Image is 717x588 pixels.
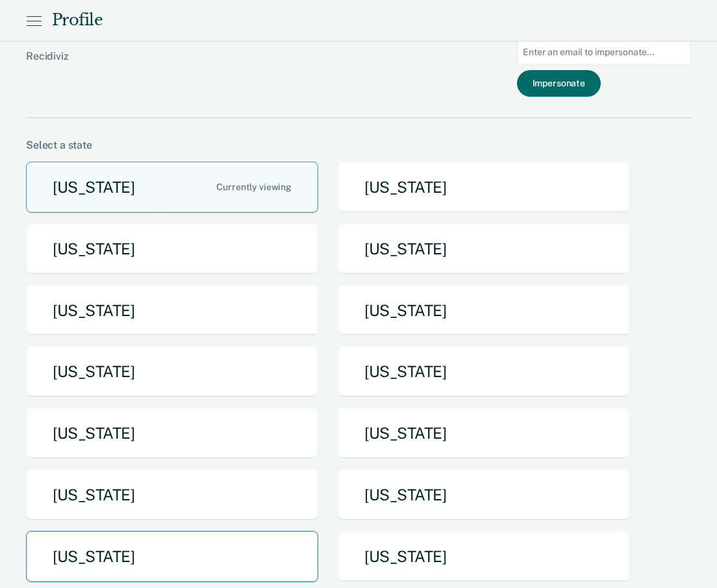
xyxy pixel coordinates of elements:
button: [US_STATE] [338,531,630,582]
button: [US_STATE] [338,469,630,521]
button: [US_STATE] [26,162,318,213]
button: [US_STATE] [26,223,318,275]
button: [US_STATE] [26,408,318,459]
button: [US_STATE] [338,162,630,213]
button: Impersonate [517,70,601,97]
button: [US_STATE] [338,223,630,275]
button: [US_STATE] [338,285,630,336]
div: Profile [52,11,103,30]
button: [US_STATE] [26,346,318,397]
button: [US_STATE] [338,346,630,397]
button: [US_STATE] [26,469,318,521]
input: Enter an email to impersonate... [517,40,691,65]
button: [US_STATE] [338,408,630,459]
div: Select a state [26,139,691,151]
div: Recidiviz [26,50,332,83]
button: [US_STATE] [26,285,318,336]
button: [US_STATE] [26,531,318,582]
